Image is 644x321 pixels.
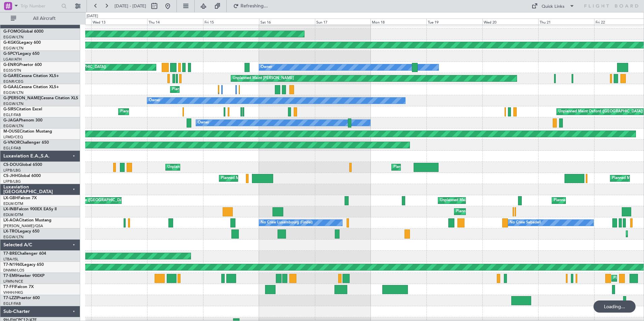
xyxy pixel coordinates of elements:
a: EDLW/DTM [3,212,23,217]
div: Thu 21 [538,19,594,25]
div: Unplanned Maint [GEOGRAPHIC_DATA] ([GEOGRAPHIC_DATA]) [440,195,551,206]
a: EDLW/DTM [3,201,23,206]
a: G-KGKGLegacy 600 [3,41,41,45]
a: EGGW/LTN [3,235,24,240]
a: EGGW/LTN [3,90,24,95]
a: LX-TROLegacy 650 [3,229,39,234]
a: LTBA/ISL [3,257,19,262]
a: LX-GBHFalcon 7X [3,196,37,200]
div: Planned Maint [GEOGRAPHIC_DATA] ([GEOGRAPHIC_DATA]) [393,162,500,172]
span: T7-EMI [3,274,17,278]
a: LFPB/LBG [3,179,21,184]
span: T7-LZZI [3,296,17,300]
a: G-GARECessna Citation XLS+ [3,74,59,78]
div: Wed 20 [482,19,538,25]
div: Quick Links [542,3,565,10]
a: G-SPCYLegacy 650 [3,52,39,56]
a: LX-AOACitation Mustang [3,218,52,222]
a: EGSS/STN [3,68,21,73]
div: Owner [261,62,272,72]
a: T7-LZZIPraetor 600 [3,296,40,300]
a: CS-JHHGlobal 6000 [3,174,41,178]
span: G-JAGA [3,118,19,122]
span: G-GARE [3,74,19,78]
div: Planned Maint [GEOGRAPHIC_DATA] ([GEOGRAPHIC_DATA]) [221,173,327,183]
span: T7-BRE [3,252,17,256]
a: EGLF/FAB [3,112,21,117]
span: T7-FFI [3,285,15,289]
div: Sat 16 [259,19,315,25]
span: CS-JHH [3,174,18,178]
div: Planned Maint Geneva (Cointrin) [456,207,512,217]
div: Sun 17 [315,19,371,25]
div: Unplanned Maint [PERSON_NAME] [233,73,294,83]
span: G-FOMO [3,30,21,34]
div: Owner [149,96,160,106]
div: Mon 18 [371,19,426,25]
div: Tue 19 [426,19,482,25]
span: G-SPCY [3,52,18,56]
a: VHHH/HKG [3,290,23,295]
div: [DATE] [87,13,98,19]
a: G-SIRSCitation Excel [3,107,42,111]
div: Wed 13 [91,19,147,25]
div: Unplanned Maint Oxford ([GEOGRAPHIC_DATA]) [558,107,643,117]
a: G-GAALCessna Citation XLS+ [3,85,59,89]
div: Thu 14 [147,19,203,25]
a: T7-FFIFalcon 7X [3,285,34,289]
a: LFMD/CEQ [3,135,23,140]
div: Planned Maint Nice ([GEOGRAPHIC_DATA]) [54,195,129,206]
span: CS-DOU [3,163,19,167]
span: G-VNOR [3,141,20,145]
a: M-OUSECitation Mustang [3,130,52,134]
span: G-GAAL [3,85,19,89]
span: Refreshing... [240,4,268,8]
a: T7-N1960Legacy 650 [3,263,44,267]
a: LFPB/LBG [3,168,21,173]
div: No Crew Luxembourg (Findel) [261,218,313,228]
span: T7-N1960 [3,263,22,267]
span: LX-AOA [3,218,19,222]
div: Planned Maint [172,84,197,95]
a: EGGW/LTN [3,123,24,129]
button: Quick Links [528,1,578,11]
a: CS-DOUGlobal 6500 [3,163,42,167]
div: Unplanned Maint [GEOGRAPHIC_DATA] ([GEOGRAPHIC_DATA]) [167,162,278,172]
a: EGLF/FAB [3,146,21,151]
a: EGLF/FAB [3,301,21,306]
a: EGGW/LTN [3,35,24,40]
button: Refreshing... [230,1,270,11]
a: G-[PERSON_NAME]Cessna Citation XLS [3,96,78,100]
a: T7-EMIHawker 900XP [3,274,44,278]
span: LX-GBH [3,196,18,200]
a: G-FOMOGlobal 6000 [3,30,43,34]
span: M-OUSE [3,130,20,134]
div: Loading... [593,300,636,313]
span: G-KGKG [3,41,19,45]
a: EGNR/CEG [3,79,24,84]
a: G-ENRGPraetor 600 [3,63,42,67]
span: All Aircraft [18,16,71,21]
div: Planned Maint [GEOGRAPHIC_DATA] ([GEOGRAPHIC_DATA]) [120,107,226,117]
input: Trip Number [21,1,59,11]
span: [DATE] - [DATE] [115,3,146,9]
a: T7-BREChallenger 604 [3,252,46,256]
span: LX-INB [3,207,17,211]
span: G-[PERSON_NAME] [3,96,41,100]
div: Fri 15 [203,19,259,25]
span: G-ENRG [3,63,19,67]
a: EGGW/LTN [3,46,24,51]
button: All Aircraft [7,13,73,24]
a: LGAV/ATH [3,57,22,62]
a: [PERSON_NAME]/QSA [3,223,43,228]
span: LX-TRO [3,229,18,234]
a: LX-INBFalcon 900EX EASy II [3,207,57,211]
a: DNMM/LOS [3,268,24,273]
div: Planned Maint Nice ([GEOGRAPHIC_DATA]) [554,195,629,206]
span: G-SIRS [3,107,16,111]
a: LFMN/NCE [3,279,23,284]
div: Owner [198,118,209,128]
div: No Crew Sabadell [510,218,541,228]
a: EGGW/LTN [3,101,24,106]
a: G-VNORChallenger 650 [3,141,49,145]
